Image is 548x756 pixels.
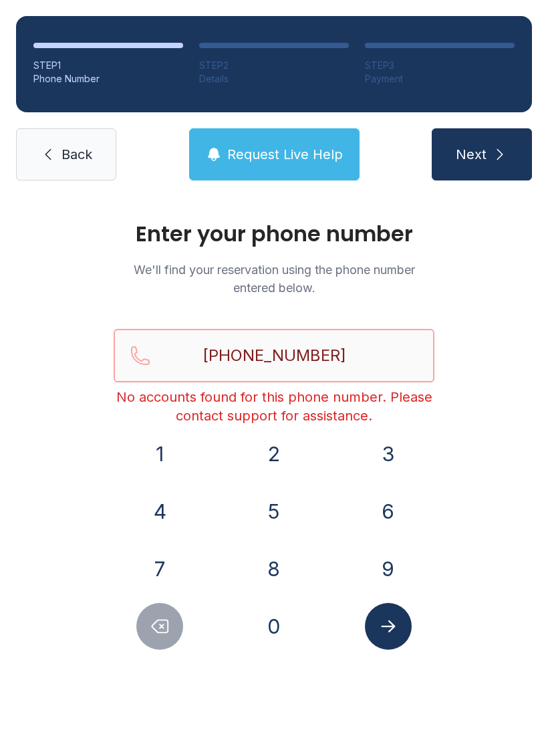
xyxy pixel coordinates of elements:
button: 8 [251,545,297,592]
span: Next [456,145,487,164]
button: 7 [136,545,183,592]
button: 1 [136,430,183,477]
p: We'll find your reservation using the phone number entered below. [114,261,434,297]
button: Submit lookup form [365,603,412,650]
button: 5 [251,488,297,535]
button: 3 [365,430,412,477]
div: STEP 3 [365,59,515,72]
div: Details [199,72,349,86]
button: 9 [365,545,412,592]
h1: Enter your phone number [114,223,434,245]
input: Reservation phone number [114,329,434,382]
div: STEP 2 [199,59,349,72]
div: Payment [365,72,515,86]
button: 2 [251,430,297,477]
button: 0 [251,603,297,650]
button: Delete number [136,603,183,650]
div: Phone Number [33,72,183,86]
span: Request Live Help [227,145,343,164]
button: 6 [365,488,412,535]
button: 4 [136,488,183,535]
span: Back [61,145,92,164]
div: STEP 1 [33,59,183,72]
div: No accounts found for this phone number. Please contact support for assistance. [114,388,434,425]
